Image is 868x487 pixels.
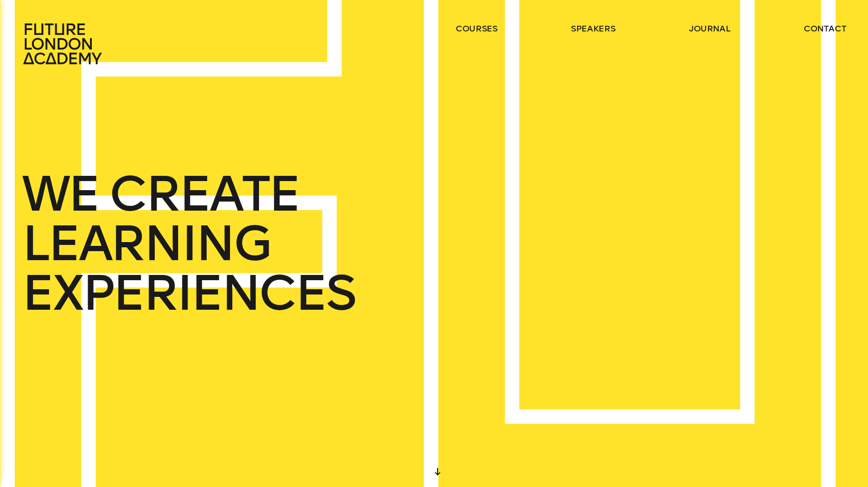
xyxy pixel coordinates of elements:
[804,23,847,34] a: contact
[689,23,730,34] a: journal
[456,23,498,34] a: courses
[109,169,299,219] span: CREATE
[22,169,99,219] span: WE
[22,219,270,268] span: LEARNING
[571,23,615,34] a: speakers
[22,268,355,318] span: EXPERIENCES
